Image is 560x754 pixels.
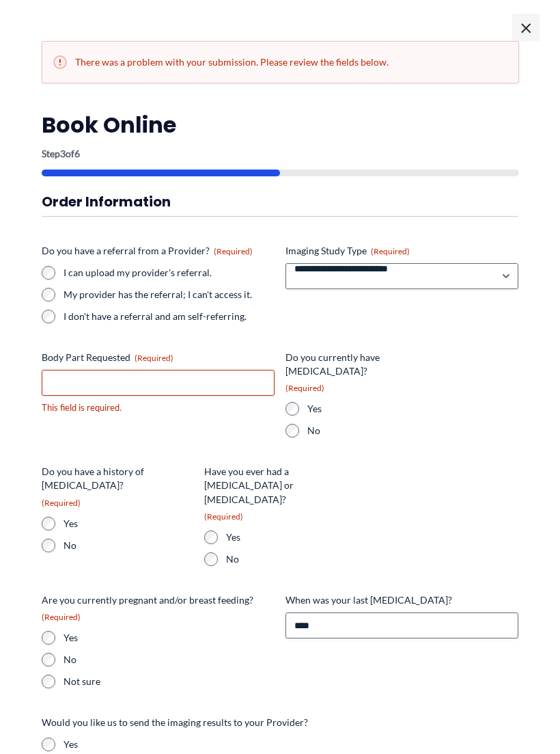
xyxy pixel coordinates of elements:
[307,402,437,416] label: Yes
[42,593,275,623] legend: Are you currently pregnant and/or breast feeding?
[285,351,437,394] legend: Do you currently have [MEDICAL_DATA]?
[60,148,66,159] span: 3
[53,55,507,69] h2: There was a problem with your submission. Please review the fields below.
[64,288,275,301] label: My provider has the referral; I can't access it.
[285,244,519,258] label: Imaging Study Type
[214,246,253,256] span: (Required)
[204,465,356,522] legend: Have you ever had a [MEDICAL_DATA] or [MEDICAL_DATA]?
[285,593,519,607] label: When was your last [MEDICAL_DATA]?
[226,552,356,566] label: No
[64,631,275,645] label: Yes
[64,517,193,530] label: Yes
[64,310,275,323] label: I don't have a referral and am self-referring.
[74,148,80,159] span: 6
[371,246,410,256] span: (Required)
[307,424,437,437] label: No
[42,244,253,258] legend: Do you have a referral from a Provider?
[285,383,324,393] span: (Required)
[42,465,193,508] legend: Do you have a history of [MEDICAL_DATA]?
[226,530,356,544] label: Yes
[42,401,275,414] div: This field is required.
[64,653,275,667] label: No
[135,353,173,363] span: (Required)
[64,266,275,280] label: I can upload my provider's referral.
[42,498,81,508] span: (Required)
[42,111,519,139] h2: Book Online
[42,193,519,211] h3: Order Information
[42,351,275,364] label: Body Part Requested
[64,738,519,751] label: Yes
[512,14,540,41] span: ×
[64,539,193,552] label: No
[42,716,308,729] legend: Would you like us to send the imaging results to your Provider?
[42,612,81,622] span: (Required)
[204,511,243,522] span: (Required)
[42,149,519,159] p: Step of
[64,675,275,688] label: Not sure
